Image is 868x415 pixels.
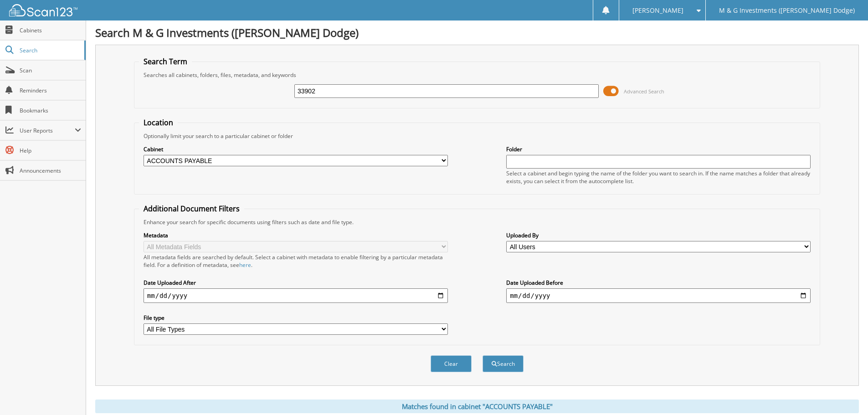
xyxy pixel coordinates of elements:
[95,400,859,413] div: Matches found in cabinet "ACCOUNTS PAYABLE"
[506,145,811,153] label: Folder
[139,218,815,226] div: Enhance your search for specific documents using filters such as date and file type.
[20,167,81,174] span: Announcements
[20,127,75,134] span: User Reports
[20,107,81,114] span: Bookmarks
[239,261,251,269] a: here
[20,87,81,94] span: Reminders
[483,355,524,372] button: Search
[139,204,244,214] legend: Additional Document Filters
[20,46,80,54] span: Search
[144,231,448,239] label: Metadata
[719,8,855,13] span: M & G Investments ([PERSON_NAME] Dodge)
[9,4,77,16] img: scan123-logo-white.svg
[144,288,448,303] input: start
[139,71,815,79] div: Searches all cabinets, folders, files, metadata, and keywords
[139,132,815,140] div: Optionally limit your search to a particular cabinet or folder
[431,355,472,372] button: Clear
[20,67,81,74] span: Scan
[139,56,192,67] legend: Search Term
[144,145,448,153] label: Cabinet
[632,8,683,13] span: [PERSON_NAME]
[506,279,811,287] label: Date Uploaded Before
[20,147,81,154] span: Help
[144,314,448,322] label: File type
[506,169,811,185] div: Select a cabinet and begin typing the name of the folder you want to search in. If the name match...
[95,25,859,40] h1: Search M & G Investments ([PERSON_NAME] Dodge)
[139,118,178,128] legend: Location
[20,26,81,34] span: Cabinets
[144,279,448,287] label: Date Uploaded After
[624,88,664,95] span: Advanced Search
[144,253,448,269] div: All metadata fields are searched by default. Select a cabinet with metadata to enable filtering b...
[506,288,811,303] input: end
[506,231,811,239] label: Uploaded By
